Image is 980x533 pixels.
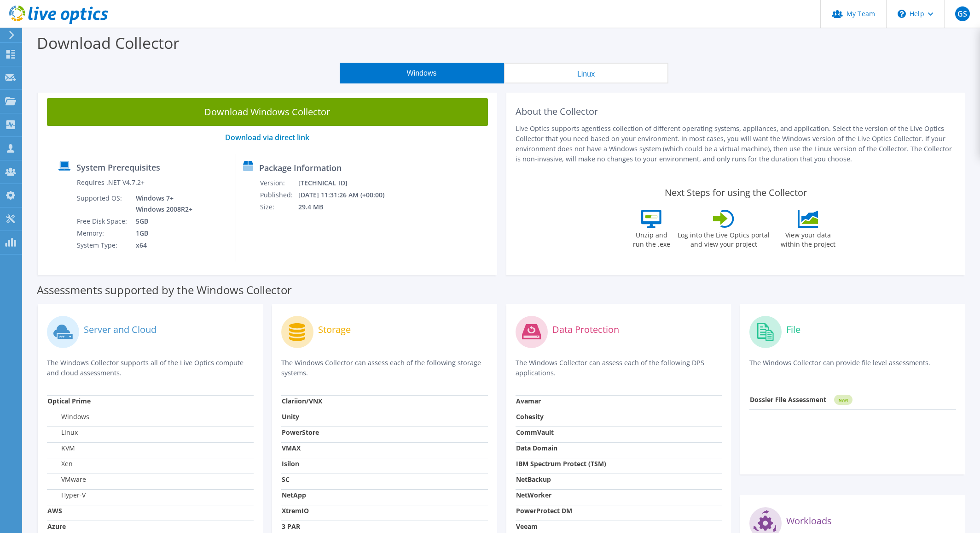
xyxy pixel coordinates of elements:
[129,227,194,239] td: 1GB
[76,192,129,215] td: Supported OS:
[47,358,254,378] p: The Windows Collector supports all of the Live Optics compute and cloud assessments.
[504,63,668,83] button: Linux
[282,459,299,468] strong: Isilon
[47,491,86,500] label: Hyper-V
[129,192,194,215] td: Windows 7+ Windows 2008R2+
[786,516,832,526] label: Workloads
[37,285,292,295] label: Assessments supported by the Windows Collector
[47,412,89,421] label: Windows
[516,459,606,468] strong: IBM Spectrum Protect (TSM)
[77,178,145,187] label: Requires .NET V4.7.2+
[76,163,160,172] label: System Prerequisites
[898,10,906,18] svg: \n
[259,163,342,172] label: Package Information
[516,412,544,421] strong: Cohesity
[516,397,541,405] strong: Avamar
[37,32,180,53] label: Download Collector
[516,475,551,484] strong: NetBackup
[839,397,848,403] tspan: NEW!
[47,506,62,515] strong: AWS
[260,201,298,213] td: Size:
[282,491,306,499] strong: NetApp
[225,132,309,142] a: Download via direct link
[340,63,504,83] button: Windows
[282,412,299,421] strong: Unity
[749,358,956,377] p: The Windows Collector can provide file level assessments.
[47,459,73,468] label: Xen
[786,325,800,334] label: File
[47,444,75,453] label: KVM
[282,444,301,452] strong: VMAX
[516,124,957,164] p: Live Optics supports agentless collection of different operating systems, appliances, and applica...
[47,428,78,437] label: Linux
[282,506,309,515] strong: XtremIO
[47,475,86,484] label: VMware
[516,106,957,117] h2: About the Collector
[260,177,298,189] td: Version:
[76,227,129,239] td: Memory:
[47,397,91,405] strong: Optical Prime
[129,239,194,251] td: x64
[677,228,770,249] label: Log into the Live Optics portal and view your project
[281,358,488,378] p: The Windows Collector can assess each of the following storage systems.
[282,475,290,484] strong: SC
[516,444,557,452] strong: Data Domain
[750,395,826,404] strong: Dossier File Assessment
[516,522,538,531] strong: Veeam
[282,397,322,405] strong: Clariion/VNX
[282,522,300,531] strong: 3 PAR
[552,325,619,334] label: Data Protection
[955,6,970,21] span: GS
[775,228,841,249] label: View your data within the project
[516,358,722,378] p: The Windows Collector can assess each of the following DPS applications.
[516,506,572,515] strong: PowerProtect DM
[47,522,66,531] strong: Azure
[298,189,397,201] td: [DATE] 11:31:26 AM (+00:00)
[298,201,397,213] td: 29.4 MB
[516,491,551,499] strong: NetWorker
[516,428,554,437] strong: CommVault
[298,177,397,189] td: [TECHNICAL_ID]
[84,325,157,334] label: Server and Cloud
[318,325,351,334] label: Storage
[129,215,194,227] td: 5GB
[76,215,129,227] td: Free Disk Space:
[47,98,488,126] a: Download Windows Collector
[282,428,319,437] strong: PowerStore
[76,239,129,251] td: System Type:
[260,189,298,201] td: Published:
[630,228,673,249] label: Unzip and run the .exe
[665,187,807,198] label: Next Steps for using the Collector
